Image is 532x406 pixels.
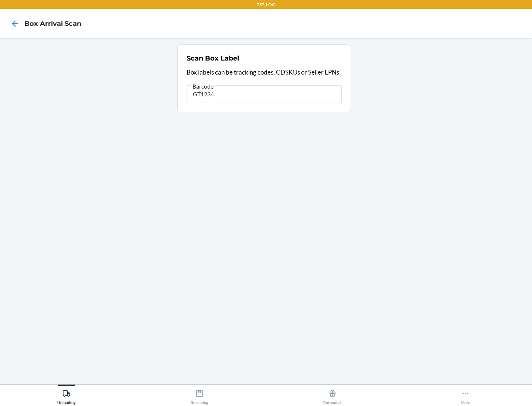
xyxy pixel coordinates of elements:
[57,386,76,405] div: Unloading
[266,385,399,405] button: Outbounds
[191,386,208,405] div: Receiving
[24,19,81,28] h4: Box Arrival Scan
[187,85,342,103] input: Barcode
[187,68,342,77] p: Box labels can be tracking codes, CDSKUs or Seller LPNs
[187,54,239,63] h2: Scan Box Label
[323,386,342,405] div: Outbounds
[191,83,215,90] span: Barcode
[399,385,532,405] button: More
[257,1,275,8] p: TST_LOG
[133,385,266,405] button: Receiving
[461,386,470,405] div: More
